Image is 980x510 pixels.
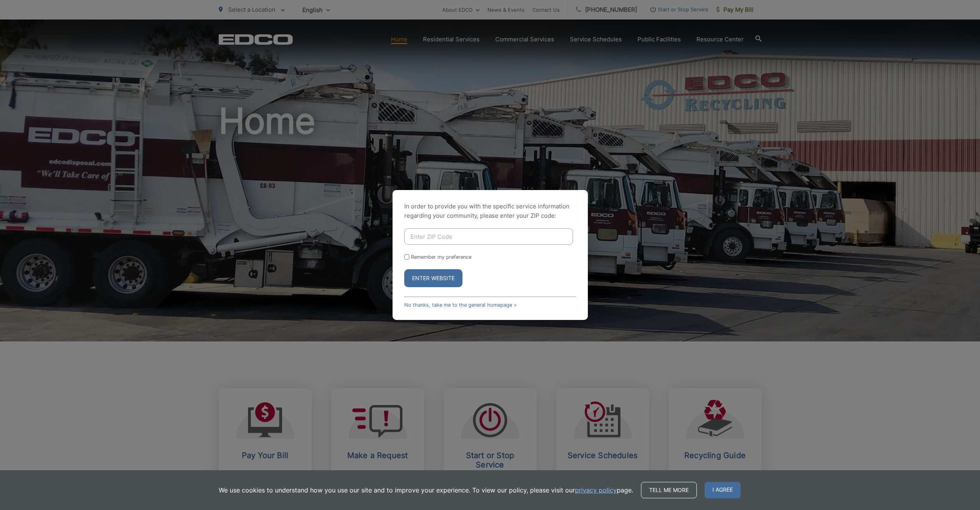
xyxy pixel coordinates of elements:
button: Enter Website [404,269,462,287]
span: I agree [705,482,741,498]
p: In order to provide you with the specific service information regarding your community, please en... [404,202,576,220]
a: No thanks, take me to the general homepage > [404,302,517,308]
a: privacy policy [575,485,617,495]
input: Enter ZIP Code [404,228,573,245]
a: Tell me more [641,482,697,498]
label: Remember my preference [411,254,471,260]
p: We use cookies to understand how you use our site and to improve your experience. To view our pol... [219,485,633,495]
